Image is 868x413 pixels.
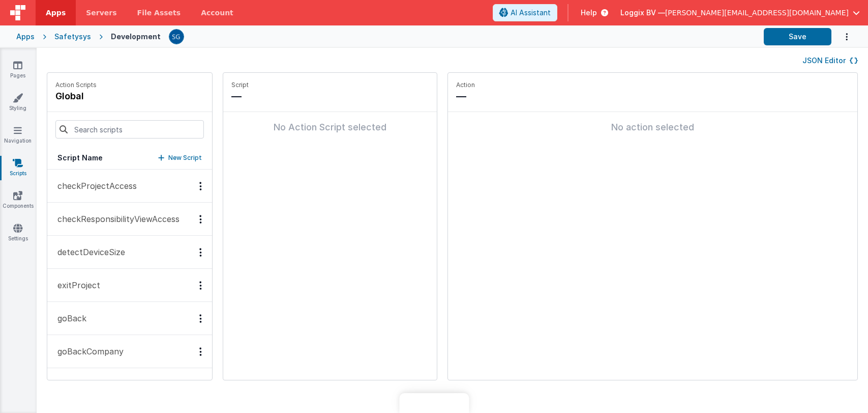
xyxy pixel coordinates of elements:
[55,120,204,139] input: Search scripts
[51,345,124,357] p: goBackCompany
[193,347,208,356] div: Options
[51,312,86,324] p: goBack
[193,248,208,257] div: Options
[620,8,860,18] button: Loggix BV — [PERSON_NAME][EMAIL_ADDRESS][DOMAIN_NAME]
[802,56,858,66] button: JSON Editor
[47,236,212,269] button: detectDeviceSize
[46,8,66,18] span: Apps
[55,81,97,89] p: Action Scripts
[86,8,116,18] span: Servers
[193,182,208,190] div: Options
[51,180,137,192] p: checkProjectAccess
[47,269,212,302] button: exitProject
[193,314,208,323] div: Options
[51,246,125,258] p: detectDeviceSize
[111,32,161,42] div: Development
[493,4,557,21] button: AI Assistant
[231,89,429,103] p: —
[193,281,208,290] div: Options
[831,26,852,47] button: Options
[456,89,849,103] p: —
[193,215,208,224] div: Options
[231,120,429,134] div: No Action Script selected
[57,153,103,163] h5: Script Name
[51,213,179,225] p: checkResponsibilityViewAccess
[581,8,597,18] span: Help
[169,30,184,44] img: 385c22c1e7ebf23f884cbf6fb2c72b80
[47,302,212,335] button: goBack
[158,153,202,163] button: New Script
[51,378,125,391] p: goBackEmployee
[620,8,665,18] span: Loggix BV —
[764,28,831,45] button: Save
[16,32,35,42] div: Apps
[47,170,212,203] button: checkProjectAccess
[47,203,212,236] button: checkResponsibilityViewAccess
[51,279,100,291] p: exitProject
[55,89,97,103] h4: global
[47,335,212,368] button: goBackCompany
[168,153,202,163] p: New Script
[665,8,849,18] span: [PERSON_NAME][EMAIL_ADDRESS][DOMAIN_NAME]
[456,81,849,89] p: Action
[456,120,849,134] div: No action selected
[511,8,551,18] span: AI Assistant
[47,368,212,401] button: goBackEmployee
[137,8,181,18] span: File Assets
[54,32,91,42] div: Safetysys
[231,81,429,89] p: Script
